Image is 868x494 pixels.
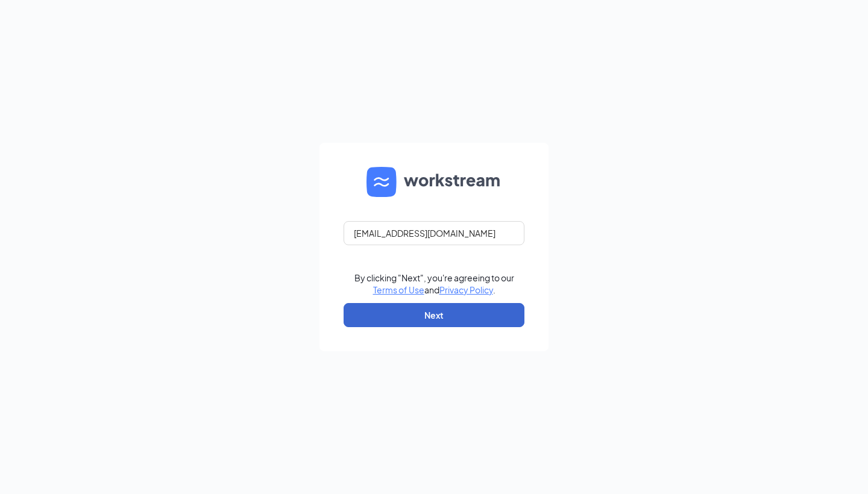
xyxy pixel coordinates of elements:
div: By clicking "Next", you're agreeing to our and . [354,272,514,296]
a: Terms of Use [373,284,424,295]
a: Privacy Policy [439,284,493,295]
button: Next [344,303,524,327]
input: Email [344,221,524,245]
img: WS logo and Workstream text [366,167,502,197]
